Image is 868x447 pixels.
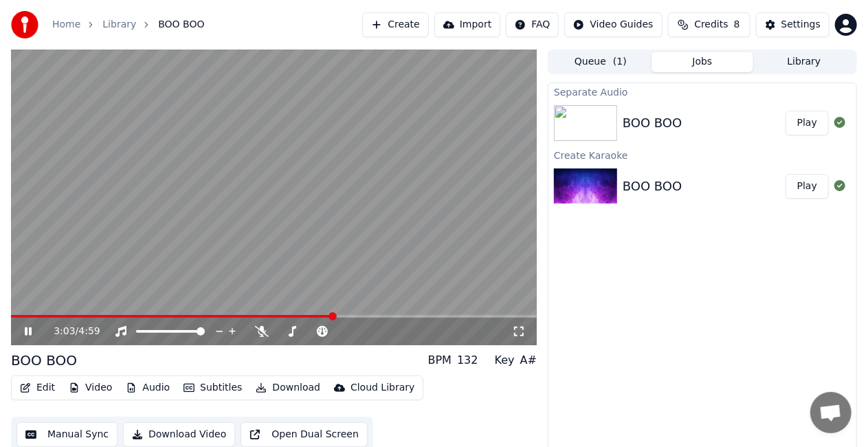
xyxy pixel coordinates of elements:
[52,18,205,32] nav: breadcrumb
[11,351,77,370] div: BOO BOO
[54,325,75,338] span: 3:03
[548,146,856,163] div: Create Karaoke
[550,52,652,72] button: Queue
[613,55,627,69] span: ( 1 )
[428,352,452,369] div: BPM
[668,12,750,37] button: Credits8
[350,381,414,395] div: Cloud Library
[178,378,247,397] button: Subtitles
[506,12,559,37] button: FAQ
[548,83,856,100] div: Separate Audio
[54,325,87,338] div: /
[250,378,326,397] button: Download
[120,378,175,397] button: Audio
[652,52,753,72] button: Jobs
[16,422,118,447] button: Manual Sync
[495,352,515,369] div: Key
[11,11,38,39] img: youka
[63,378,118,397] button: Video
[14,378,60,397] button: Edit
[520,352,537,369] div: A#
[123,422,235,447] button: Download Video
[434,12,500,37] button: Import
[102,18,136,32] a: Library
[781,18,821,32] div: Settings
[564,12,662,37] button: Video Guides
[810,392,852,433] a: Open chat
[623,113,682,133] div: BOO BOO
[158,18,204,32] span: BOO BOO
[756,12,830,37] button: Settings
[786,174,829,199] button: Play
[753,52,855,72] button: Library
[78,325,100,338] span: 4:59
[786,111,829,135] button: Play
[734,18,740,32] span: 8
[241,422,368,447] button: Open Dual Screen
[52,18,80,32] a: Home
[623,177,682,196] div: BOO BOO
[457,352,478,369] div: 132
[694,18,728,32] span: Credits
[362,12,429,37] button: Create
